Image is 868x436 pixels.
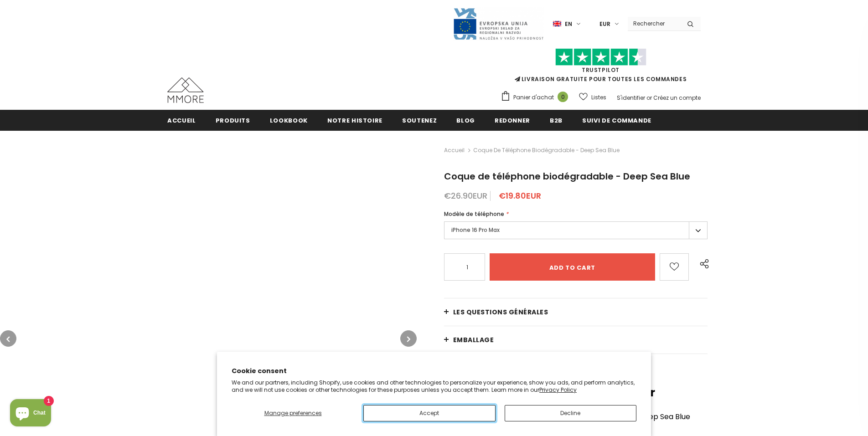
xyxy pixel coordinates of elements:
input: Add to cart [490,253,655,281]
a: Listes [579,89,606,105]
a: Notre histoire [327,110,382,130]
a: Lookbook [270,110,308,130]
img: Javni Razpis [453,7,544,41]
span: Coque de téléphone biodégradable - Deep Sea Blue [444,170,690,183]
span: Listes [591,93,606,102]
span: en [565,20,572,29]
span: EMBALLAGE [453,335,494,344]
a: Produits [216,110,250,130]
span: B2B [550,116,563,125]
a: S'identifier [617,94,645,102]
span: €19.80EUR [499,190,541,201]
span: EUR [599,20,610,29]
a: Javni Razpis [453,20,544,27]
span: Coque de téléphone biodégradable - Deep Sea Blue [473,145,620,156]
a: Panier d'achat 0 [501,91,573,104]
span: soutenez [402,116,437,125]
a: B2B [550,110,563,130]
h2: Cookie consent [232,366,636,376]
span: €26.90EUR [444,190,487,201]
img: i-lang-1.png [553,20,561,28]
img: Cas MMORE [167,77,204,103]
label: iPhone 16 Pro Max [444,221,708,239]
span: Accueil [167,116,196,125]
inbox-online-store-chat: Shopify online store chat [7,399,54,429]
a: Redonner [495,110,530,130]
a: Accueil [444,145,465,156]
span: Blog [456,116,475,125]
a: Accueil [167,110,196,130]
span: LIVRAISON GRATUITE POUR TOUTES LES COMMANDES [501,52,701,83]
span: Panier d'achat [513,93,554,102]
span: or [646,94,652,102]
a: TrustPilot [582,66,620,74]
a: soutenez [402,110,437,130]
span: Les questions générales [453,308,548,317]
img: Faites confiance aux étoiles pilotes [555,48,646,66]
button: Manage preferences [232,405,354,421]
span: Produits [216,116,250,125]
a: Privacy Policy [539,386,577,394]
a: EMBALLAGE [444,326,708,354]
a: Blog [456,110,475,130]
a: Créez un compte [653,94,701,102]
span: Manage preferences [264,409,322,417]
span: Lookbook [270,116,308,125]
p: We and our partners, including Shopify, use cookies and other technologies to personalize your ex... [232,379,636,393]
button: Accept [363,405,496,421]
a: Les questions générales [444,298,708,326]
a: Suivi de commande [582,110,651,130]
span: Modèle de téléphone [444,210,504,218]
span: 0 [558,92,568,102]
span: Suivi de commande [582,116,651,125]
span: Redonner [495,116,530,125]
span: Notre histoire [327,116,382,125]
input: Search Site [628,17,680,30]
button: Decline [505,405,637,421]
